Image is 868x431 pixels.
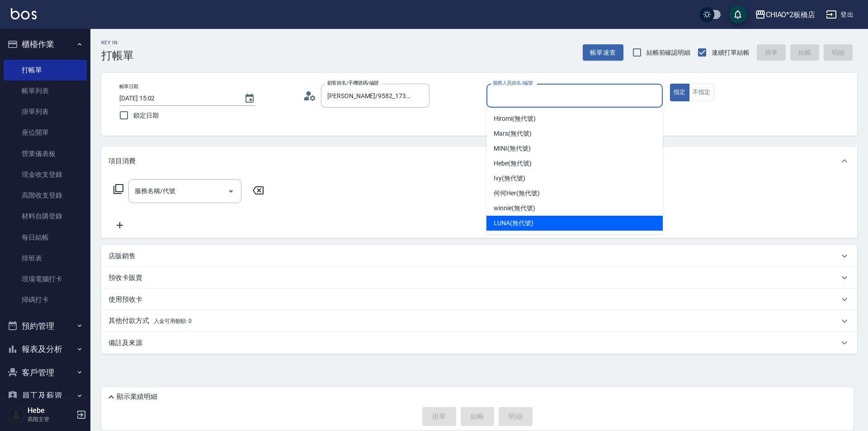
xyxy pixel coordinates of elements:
button: CHIAO^2板橋店 [751,5,819,24]
label: 服務人員姓名/編號 [493,80,533,86]
a: 排班表 [4,248,87,269]
button: 指定 [670,84,689,101]
span: 鎖定日期 [133,111,159,120]
input: YYYY/MM/DD hh:mm [119,91,235,106]
button: 預約管理 [4,314,87,338]
a: 現金收支登錄 [4,164,87,185]
button: 帳單速查 [583,44,623,61]
a: 帳單列表 [4,81,87,101]
a: 現場電腦打卡 [4,269,87,289]
h5: Hebe [28,406,74,415]
span: Ivy (無代號) [494,174,525,183]
label: 顧客姓名/手機號碼/編號 [327,80,379,86]
h2: Key In [101,40,134,46]
p: 使用預收卡 [108,295,142,304]
button: Open [224,184,238,199]
button: save [729,5,747,24]
a: 掛單列表 [4,101,87,122]
span: Hebe (無代號) [494,159,532,168]
span: LUNA (無代號) [494,218,533,228]
p: 高階主管 [28,415,74,423]
p: 項目消費 [108,156,136,166]
a: 材料自購登錄 [4,206,87,227]
a: 掃碼打卡 [4,289,87,310]
button: 報表及分析 [4,337,87,361]
p: 店販銷售 [108,251,136,261]
label: 帳單日期 [119,83,138,90]
a: 營業儀表板 [4,143,87,164]
div: 預收卡販賣 [101,267,857,289]
button: 櫃檯作業 [4,33,87,56]
span: MINI (無代號) [494,144,531,153]
div: 其他付款方式入金可用餘額: 0 [101,310,857,332]
div: 店販銷售 [101,245,857,267]
span: 何何Her (無代號) [494,189,540,198]
button: 員工及薪資 [4,384,87,407]
h3: 打帳單 [101,49,134,62]
button: 客戶管理 [4,361,87,384]
span: winnie (無代號) [494,204,535,213]
div: 項目消費 [101,147,857,175]
span: 入金可用餘額: 0 [154,318,192,324]
span: Mars (無代號) [494,129,532,138]
span: 連續打單結帳 [712,48,750,57]
button: 不指定 [689,84,714,101]
a: 每日結帳 [4,227,87,248]
img: Logo [11,8,37,19]
p: 顯示業績明細 [117,392,157,402]
button: Choose date, selected date is 2025-09-11 [239,88,260,109]
a: 高階收支登錄 [4,185,87,206]
p: 預收卡販賣 [108,273,142,283]
p: 其他付款方式 [108,316,192,326]
a: 座位開單 [4,122,87,143]
span: Hiromi (無代號) [494,114,535,123]
p: 備註及來源 [108,338,142,348]
div: 備註及來源 [101,332,857,354]
div: CHIAO^2板橋店 [766,9,816,20]
div: 使用預收卡 [101,289,857,310]
button: 登出 [822,6,857,23]
img: Person [7,406,25,424]
a: 打帳單 [4,60,87,81]
span: 結帳前確認明細 [646,48,691,57]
